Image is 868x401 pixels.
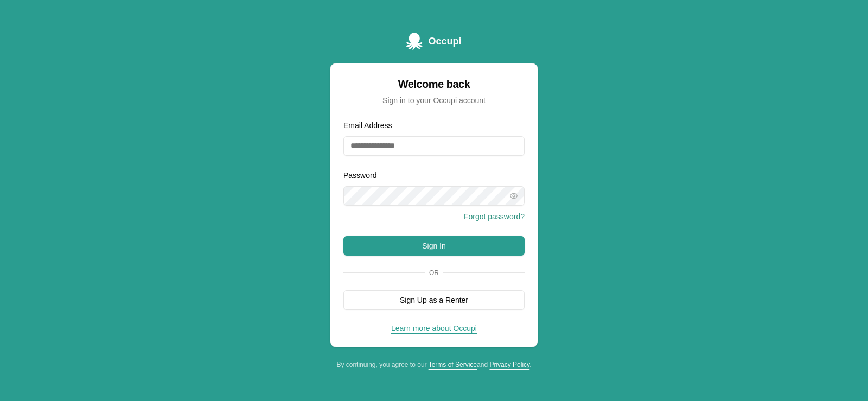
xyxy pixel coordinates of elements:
label: Email Address [343,121,392,130]
span: Or [425,269,443,277]
a: Learn more about Occupi [391,324,477,333]
div: Welcome back [343,77,525,92]
button: Sign In [343,236,525,256]
a: Terms of Service [429,361,477,368]
a: Privacy Policy [489,361,529,368]
div: Sign in to your Occupi account [343,95,525,106]
a: Occupi [406,33,461,50]
div: By continuing, you agree to our and . [330,360,538,369]
span: Occupi [428,34,461,49]
label: Password [343,171,376,180]
button: Forgot password? [464,211,525,222]
button: Sign Up as a Renter [343,290,525,310]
